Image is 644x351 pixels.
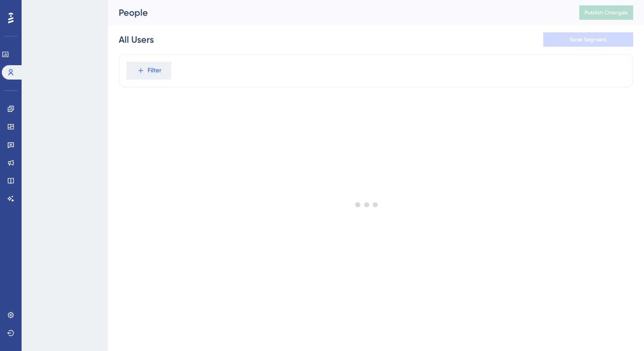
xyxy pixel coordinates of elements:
[119,6,557,19] div: People
[543,32,633,47] button: Save Segment
[579,5,633,20] button: Publish Changes
[585,9,628,16] span: Publish Changes
[570,36,607,43] span: Save Segment
[119,33,154,46] div: All Users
